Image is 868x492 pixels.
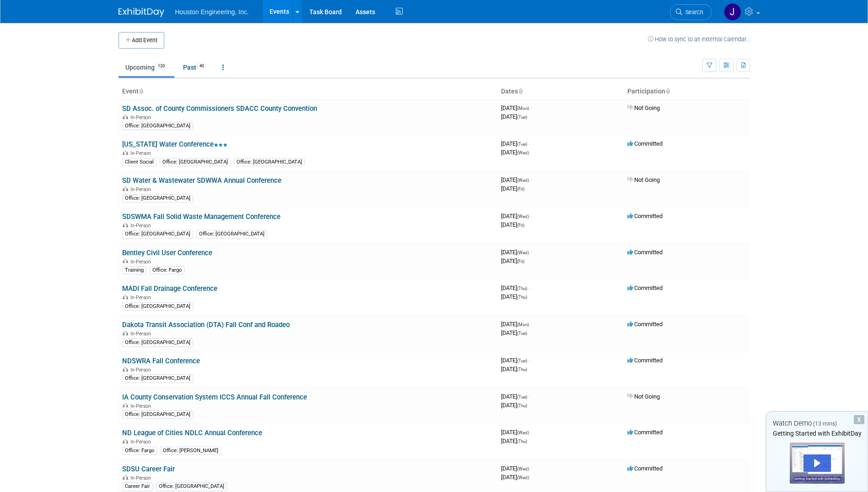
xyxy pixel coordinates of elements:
div: Office: Fargo [122,447,157,455]
div: Office: [GEOGRAPHIC_DATA] [122,302,193,311]
span: [DATE] [501,393,530,400]
span: Not Going [627,393,660,400]
span: (Tue) [517,331,527,336]
img: ExhibitDay [119,8,164,17]
img: Janelle Wunderlich [724,3,741,21]
th: Participation [624,84,750,99]
span: (Fri) [517,259,524,264]
img: In-Person Event [123,186,128,191]
span: 40 [197,63,207,70]
span: (Thu) [517,286,527,291]
span: (Wed) [517,250,529,255]
span: Committed [627,284,663,291]
div: Office: [GEOGRAPHIC_DATA] [160,158,231,166]
a: Search [670,4,712,20]
span: In-Person [130,439,154,445]
div: Office: [GEOGRAPHIC_DATA] [122,339,193,347]
button: Add Event [119,32,164,49]
div: Office: [GEOGRAPHIC_DATA] [122,122,193,130]
span: Committed [627,357,663,364]
span: [DATE] [501,104,532,111]
span: - [530,249,532,256]
img: In-Person Event [123,115,128,119]
div: Office: Fargo [150,266,184,274]
span: [DATE] [501,257,524,264]
a: Sort by Participation Type [665,87,670,95]
span: - [530,213,532,219]
span: [DATE] [501,176,532,183]
div: Client Social [122,158,156,166]
span: (Tue) [517,142,527,147]
a: Bentley Civil User Conference [122,249,212,257]
img: In-Person Event [123,439,128,443]
span: Committed [627,140,663,147]
a: ND League of Cities NDLC Annual Conference [122,429,262,437]
span: 120 [155,63,167,70]
a: Upcoming120 [119,59,174,76]
a: NDSWRA Fall Conference [122,357,200,365]
span: [DATE] [501,213,532,219]
div: Office: [GEOGRAPHIC_DATA] [122,194,193,202]
span: [DATE] [501,284,530,291]
span: - [528,140,530,147]
img: In-Person Event [123,259,128,263]
span: In-Person [130,150,154,156]
span: In-Person [130,223,154,229]
span: [DATE] [501,149,529,156]
img: In-Person Event [123,150,128,155]
a: SD Assoc. of County Commissioners SDACC County Convention [122,104,317,113]
img: In-Person Event [123,367,128,372]
span: Not Going [627,176,660,183]
div: Watch Demo [766,419,868,428]
span: (Mon) [517,322,529,327]
a: IA County Conservation System ICCS Annual Fall Conference [122,393,307,401]
span: [DATE] [501,221,524,228]
a: SDSWMA Fall Solid Waste Management Conference [122,213,280,221]
span: [DATE] [501,113,527,120]
span: [DATE] [501,465,532,472]
a: [US_STATE] Water Conference [122,140,227,148]
th: Dates [497,84,624,99]
span: In-Person [130,259,154,265]
span: (Wed) [517,214,529,219]
span: (Tue) [517,358,527,363]
span: (Wed) [517,430,529,435]
span: In-Person [130,331,154,337]
span: (Fri) [517,223,524,228]
div: Office: [GEOGRAPHIC_DATA] [122,374,193,383]
span: (Thu) [517,295,527,300]
span: [DATE] [501,293,527,300]
img: In-Person Event [123,403,128,408]
span: (Tue) [517,115,527,120]
div: Office: [GEOGRAPHIC_DATA] [156,482,227,491]
span: In-Person [130,367,154,373]
span: (Wed) [517,466,529,471]
span: (Fri) [517,186,524,191]
span: (13 mins) [813,421,837,427]
span: - [530,321,532,328]
div: Play [803,454,831,472]
span: In-Person [130,475,154,481]
span: - [528,357,530,364]
span: (Thu) [517,439,527,444]
div: Training [122,266,146,274]
span: (Thu) [517,367,527,372]
span: Committed [627,249,663,256]
span: Committed [627,465,663,472]
a: Sort by Event Name [139,87,143,95]
div: Office: [GEOGRAPHIC_DATA] [196,230,267,238]
div: Getting Started with ExhibitDay [766,429,868,438]
div: Career Fair [122,482,153,491]
span: (Wed) [517,475,529,480]
img: In-Person Event [123,331,128,335]
span: [DATE] [501,321,532,328]
img: In-Person Event [123,223,128,227]
span: (Wed) [517,178,529,183]
span: Committed [627,213,663,219]
span: [DATE] [501,185,524,192]
span: [DATE] [501,402,527,409]
div: Office: [GEOGRAPHIC_DATA] [122,230,193,238]
span: - [530,429,532,436]
span: (Tue) [517,394,527,399]
span: (Thu) [517,403,527,408]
